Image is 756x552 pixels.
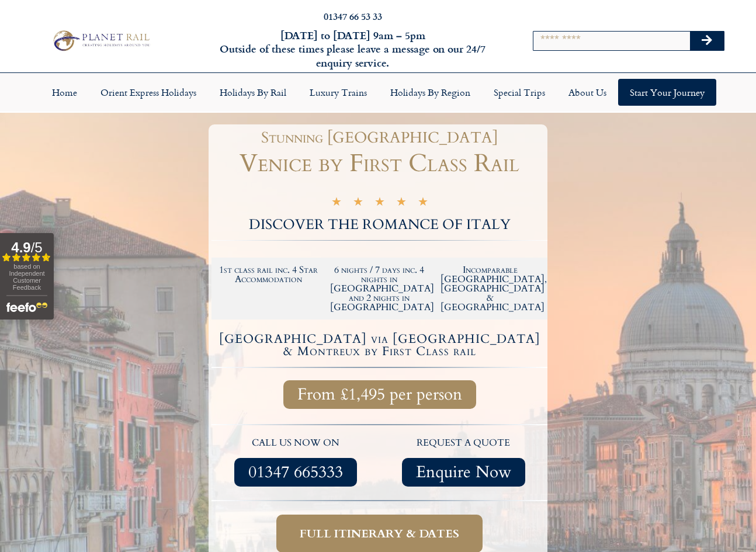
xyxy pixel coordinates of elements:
[49,28,152,53] img: Planet Rail Train Holidays Logo
[396,197,407,210] i: ★
[418,197,428,210] i: ★
[219,265,318,284] h2: 1st class rail inc. 4 Star Accommodation
[297,387,462,402] span: From £1,495 per person
[618,79,716,106] a: Start your Journey
[557,79,618,106] a: About Us
[234,458,357,487] a: 01347 665333
[204,29,501,70] h6: [DATE] to [DATE] 9am – 5pm Outside of these times please leave a message on our 24/7 enquiry serv...
[402,458,525,487] a: Enquire Now
[40,79,89,106] a: Home
[89,79,208,106] a: Orient Express Holidays
[386,436,542,451] p: request a quote
[213,333,546,357] h4: [GEOGRAPHIC_DATA] via [GEOGRAPHIC_DATA] & Montreux by First Class rail
[331,197,342,210] i: ★
[379,79,482,106] a: Holidays by Region
[374,197,385,210] i: ★
[6,79,750,106] nav: Menu
[690,32,724,50] button: Search
[217,130,542,145] h1: Stunning [GEOGRAPHIC_DATA]
[416,465,511,480] span: Enquire Now
[324,9,382,23] a: 01347 66 53 33
[217,436,374,451] p: call us now on
[208,79,298,106] a: Holidays by Rail
[211,218,547,232] h2: DISCOVER THE ROMANCE OF ITALY
[353,197,363,210] i: ★
[248,465,343,480] span: 01347 665333
[283,380,476,409] a: From £1,495 per person
[300,526,459,541] span: Full itinerary & dates
[331,195,428,210] div: 5/5
[211,151,547,176] h1: Venice by First Class Rail
[330,265,429,312] h2: 6 nights / 7 days inc. 4 nights in [GEOGRAPHIC_DATA] and 2 nights in [GEOGRAPHIC_DATA]
[482,79,557,106] a: Special Trips
[441,265,540,312] h2: Incomparable [GEOGRAPHIC_DATA], [GEOGRAPHIC_DATA] & [GEOGRAPHIC_DATA]
[298,79,379,106] a: Luxury Trains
